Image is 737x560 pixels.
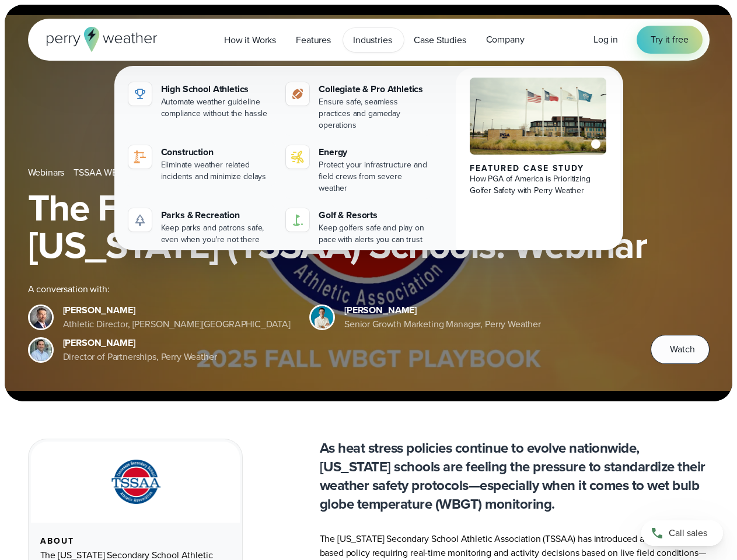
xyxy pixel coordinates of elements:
[291,87,305,101] img: proathletics-icon@2x-1.svg
[124,204,277,250] a: Parks & Recreation Keep parks and patrons safe, even when you're not there
[353,33,392,47] span: Industries
[669,526,707,540] span: Call sales
[133,150,147,164] img: construction perry weather
[414,33,466,47] span: Case Studies
[651,33,688,47] span: Try it free
[470,164,607,173] div: Featured Case Study
[641,520,723,546] a: Call sales
[637,26,702,54] a: Try it free
[161,208,273,222] div: Parks & Recreation
[319,208,430,222] div: Golf & Resorts
[30,339,52,361] img: Jeff Wood
[161,96,273,120] div: Automate weather guideline compliance without the hassle
[28,282,633,296] div: A conversation with:
[593,33,618,46] span: Log in
[161,222,273,246] div: Keep parks and patrons safe, even when you're not there
[63,350,217,364] div: Director of Partnerships, Perry Weather
[651,335,709,364] button: Watch
[96,456,174,509] img: TSSAA-Tennessee-Secondary-School-Athletic-Association.svg
[319,159,430,194] div: Protect your infrastructure and field crews from severe weather
[291,213,305,227] img: golf-iconV2.svg
[281,78,435,136] a: Collegiate & Pro Athletics Ensure safe, seamless practices and gameday operations
[320,439,710,513] p: As heat stress policies continue to evolve nationwide, [US_STATE] schools are feeling the pressur...
[311,306,333,328] img: Spencer Patton, Perry Weather
[281,204,435,250] a: Golf & Resorts Keep golfers safe and play on pace with alerts you can trust
[593,33,618,47] a: Log in
[161,159,273,183] div: Eliminate weather related incidents and minimize delays
[456,68,621,260] a: PGA of America, Frisco Campus Featured Case Study How PGA of America is Prioritizing Golfer Safet...
[404,28,476,52] a: Case Studies
[161,145,273,159] div: Construction
[28,189,710,264] h1: The Fall WBGT Playbook for [US_STATE] (TSSAA) Schools: Webinar
[133,213,147,227] img: parks-icon-grey.svg
[40,537,230,546] div: About
[28,166,710,180] nav: Breadcrumb
[63,303,291,317] div: [PERSON_NAME]
[319,82,430,96] div: Collegiate & Pro Athletics
[319,222,430,246] div: Keep golfers safe and play on pace with alerts you can trust
[28,166,65,180] a: Webinars
[319,145,430,159] div: Energy
[224,33,276,47] span: How it Works
[63,336,217,350] div: [PERSON_NAME]
[670,342,694,356] span: Watch
[470,78,607,155] img: PGA of America, Frisco Campus
[124,78,277,124] a: High School Athletics Automate weather guideline compliance without the hassle
[63,317,291,331] div: Athletic Director, [PERSON_NAME][GEOGRAPHIC_DATA]
[319,96,430,131] div: Ensure safe, seamless practices and gameday operations
[30,306,52,328] img: Brian Wyatt
[161,82,273,96] div: High School Athletics
[344,317,541,331] div: Senior Growth Marketing Manager, Perry Weather
[344,303,541,317] div: [PERSON_NAME]
[281,141,435,199] a: Energy Protect your infrastructure and field crews from severe weather
[291,150,305,164] img: energy-icon@2x-1.svg
[74,166,184,180] a: TSSAA WBGT Fall Playbook
[470,173,607,197] div: How PGA of America is Prioritizing Golfer Safety with Perry Weather
[124,141,277,187] a: construction perry weather Construction Eliminate weather related incidents and minimize delays
[486,33,525,47] span: Company
[296,33,331,47] span: Features
[214,28,286,52] a: How it Works
[133,87,147,101] img: highschool-icon.svg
